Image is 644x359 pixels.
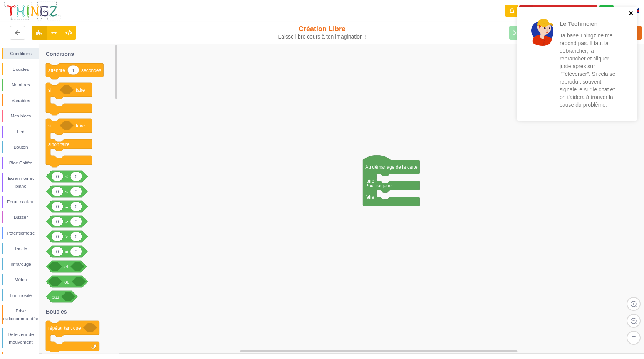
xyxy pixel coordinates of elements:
div: Detecteur de mouvement [3,330,39,346]
div: Création Libre [267,25,378,40]
text: et [64,264,69,270]
text: = [65,204,68,210]
text: 0 [56,204,59,210]
div: Conditions [3,50,39,57]
div: Tactile [3,245,39,252]
text: Au démarrage de la carte [365,164,418,170]
text: 1 [72,68,75,73]
div: Laisse libre cours à ton imagination ! [267,34,378,40]
text: faire [76,87,85,93]
div: Boucles [3,65,39,73]
text: pas [52,294,59,300]
text: ≠ [65,249,68,255]
div: Potentiomètre [3,229,39,237]
text: ≥ [65,219,68,225]
text: < [65,174,68,179]
text: 0 [75,234,78,240]
text: faire [365,195,374,200]
p: Ta base Thingz ne me répond pas. Il faut la débrancher, la rebrancher et cliquer juste après sur ... [560,32,620,109]
div: Variables [3,97,39,104]
text: attendre [48,68,65,73]
text: 0 [56,174,59,179]
text: 0 [75,249,77,255]
text: répéter tant que [48,325,81,331]
div: Écran couleur [3,198,39,206]
text: 0 [56,189,59,195]
text: Pour toujours [365,183,392,188]
div: Bloc Chiffre [3,159,39,167]
div: Nombres [3,81,39,89]
text: faire [365,178,374,184]
text: 0 [75,204,78,210]
div: Luminosité [3,292,39,299]
div: Mes blocs [3,112,39,120]
div: Buzzer [3,213,39,221]
p: Le Technicien [560,20,620,28]
text: sinon faire [48,142,70,147]
text: 0 [75,219,77,225]
text: Conditions [46,51,74,57]
text: 0 [75,174,78,179]
div: Ecran noir et blanc [3,174,39,190]
text: secondes [81,68,101,73]
div: Led [3,128,39,136]
text: 0 [56,219,59,225]
text: ≤ [65,189,68,195]
div: Météo [3,276,39,284]
text: 0 [75,189,77,195]
text: 0 [56,234,59,240]
div: Bouton [3,143,39,151]
text: si [48,123,52,129]
div: Infrarouge [3,260,39,268]
button: Appairer une carte [519,5,597,17]
div: Prise radiocommandée [3,307,39,322]
text: faire [76,123,85,129]
text: > [65,234,68,240]
text: 0 [56,249,59,255]
text: si [48,87,52,93]
text: ou [64,279,69,285]
text: Boucles [46,309,67,315]
img: thingz_logo.png [3,1,61,21]
button: close [629,10,634,17]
